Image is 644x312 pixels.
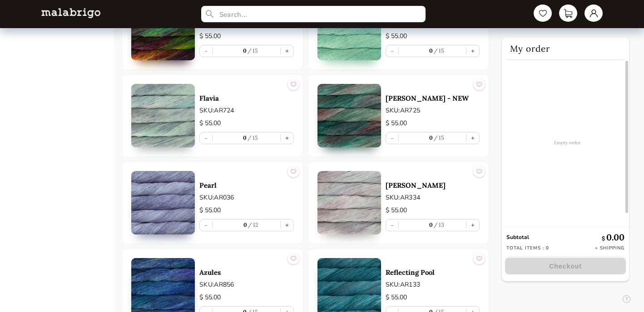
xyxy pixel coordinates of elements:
[199,205,294,215] p: $ 55.00
[317,171,381,234] img: 0.jpg
[317,84,381,147] img: 0.jpg
[199,292,294,302] p: $ 55.00
[199,94,294,102] a: Flavia
[199,106,294,115] p: SKU: AR724
[131,171,195,234] img: 0.jpg
[199,280,294,289] p: SKU: AR856
[466,219,479,231] button: +
[386,118,480,128] p: $ 55.00
[247,47,258,54] label: 15
[386,205,480,215] p: $ 55.00
[506,245,549,251] p: Total items : 0
[433,221,445,228] label: 13
[386,268,480,277] a: Reflecting Pool
[281,132,293,144] button: +
[199,118,294,128] p: $ 55.00
[506,234,529,241] strong: Subtotal
[602,235,606,242] span: $
[502,258,629,274] a: Checkout
[199,181,294,190] a: Pearl
[131,84,195,147] img: 0.jpg
[386,292,480,302] p: $ 55.00
[623,295,630,303] img: question mark icon to watch again intro tutorial
[506,37,624,60] h2: My order
[433,47,445,54] label: 15
[41,8,100,18] img: L5WsItTXhTFtyxb3tkNoXNspfcfOAAWlbXYcuBTUg0FA22wzaAJ6kXiYLTb6coiuTfQf1mE2HwVko7IAAAAASUVORK5CYII=
[386,193,480,202] p: SKU: AR334
[281,219,293,231] button: +
[602,232,624,243] p: 0.00
[433,134,445,141] label: 15
[201,6,426,22] input: Search...
[199,31,294,41] p: $ 55.00
[386,31,480,41] p: $ 55.00
[386,94,480,102] a: [PERSON_NAME] - NEW
[595,245,624,251] p: + Shipping
[247,221,258,228] label: 12
[505,258,626,274] button: Checkout
[199,193,294,202] p: SKU: AR036
[386,181,480,190] a: [PERSON_NAME]
[386,280,480,289] p: SKU: AR133
[386,106,480,115] p: SKU: AR725
[199,268,294,277] a: Azules
[466,132,479,144] button: +
[247,134,258,141] label: 15
[281,45,293,57] button: +
[466,45,479,57] button: +
[502,60,632,225] div: Empty order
